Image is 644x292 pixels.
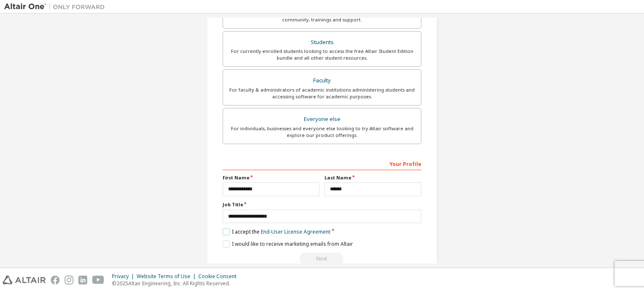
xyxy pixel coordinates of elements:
[65,276,73,284] img: instagram.svg
[325,174,421,181] label: Last Name
[223,174,319,181] label: First Name
[112,273,137,280] div: Privacy
[228,75,416,87] div: Faculty
[137,273,198,280] div: Website Terms of Use
[51,276,60,284] img: facebook.svg
[261,228,330,235] a: End-User License Agreement
[4,3,109,11] img: Altair One
[228,87,416,100] div: For faculty & administrators of academic institutions administering students and accessing softwa...
[223,228,330,235] label: I accept the
[92,276,104,284] img: youtube.svg
[112,280,241,287] p: © 2025 Altair Engineering, Inc. All Rights Reserved.
[228,48,416,61] div: For currently enrolled students looking to access the free Altair Student Edition bundle and all ...
[198,273,241,280] div: Cookie Consent
[223,253,421,265] div: Read and acccept EULA to continue
[223,201,421,208] label: Job Title
[223,157,421,170] div: Your Profile
[78,276,87,284] img: linkedin.svg
[228,125,416,139] div: For individuals, businesses and everyone else looking to try Altair software and explore our prod...
[3,276,46,284] img: altair_logo.svg
[228,113,416,125] div: Everyone else
[228,37,416,48] div: Students
[223,240,353,247] label: I would like to receive marketing emails from Altair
